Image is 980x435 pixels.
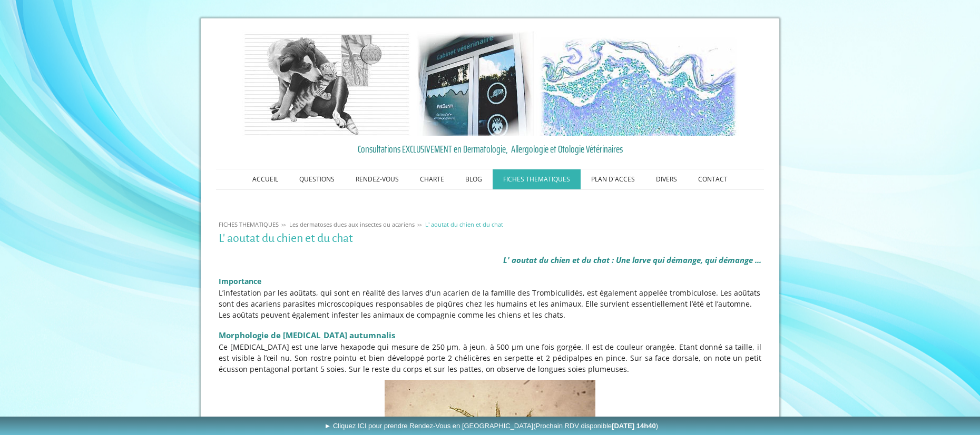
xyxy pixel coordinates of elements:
a: DIVERS [645,169,688,189]
a: Les dermatoses dues aux insectes ou acariens [287,220,417,228]
span: Ce [MEDICAL_DATA] est une larve hexapode qui mesure de 250 µm, à jeun, à 500 µm une fois gorgée. ... [219,342,761,374]
b: [DATE] 14h40 [612,422,656,430]
h1: L' aoutat du chien et du chat [219,232,761,245]
a: RENDEZ-VOUS [345,169,409,189]
span: Les dermatoses dues aux insectes ou acariens [289,220,415,228]
a: CHARTE [409,169,455,189]
a: L' aoutat du chien et du chat [423,220,506,228]
span: (Prochain RDV disponible ) [533,422,658,430]
a: CONTACT [688,169,738,189]
span: de [MEDICAL_DATA] autumnalis [271,330,395,340]
a: QUESTIONS [289,169,345,189]
span: Morphologie [219,330,269,340]
a: PLAN D'ACCES [581,169,645,189]
a: BLOG [455,169,493,189]
span: FICHES THEMATIQUES [219,220,279,228]
a: FICHES THEMATIQUES [493,169,581,189]
a: ACCUEIL [242,169,289,189]
em: L' aoutat du chien et du chat : Une larve qui démange, qui démange ... [503,255,761,265]
span: ► Cliquez ICI pour prendre Rendez-Vous en [GEOGRAPHIC_DATA] [324,422,658,430]
span: Importance [219,276,261,286]
a: FICHES THEMATIQUES [216,220,281,228]
span: L' aoutat du chien et du chat [425,220,503,228]
p: L’infestation par les aoûtats, qui sont en réalité des larves d'un acarien de la famille des Trom... [219,287,761,320]
a: Consultations EXCLUSIVEMENT en Dermatologie, Allergologie et Otologie Vétérinaires [219,141,761,157]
